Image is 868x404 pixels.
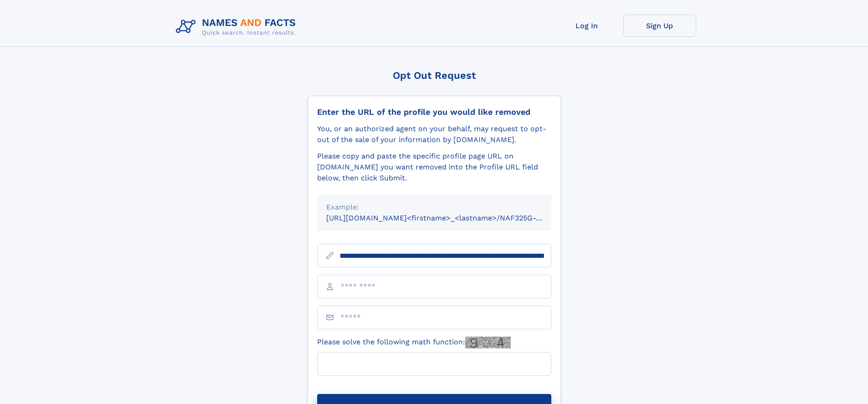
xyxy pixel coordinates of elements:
[317,123,551,145] div: You, or an authorized agent on your behalf, may request to opt-out of the sale of your informatio...
[550,15,623,37] a: Log In
[308,70,561,81] div: Opt Out Request
[326,202,542,213] div: Example:
[172,15,303,39] img: Logo Names and Facts
[326,214,569,222] small: [URL][DOMAIN_NAME]<firstname>_<lastname>/NAF325G-xxxxxxxx
[623,15,696,37] a: Sign Up
[317,151,551,184] div: Please copy and paste the specific profile page URL on [DOMAIN_NAME] you want removed into the Pr...
[317,107,551,117] div: Enter the URL of the profile you would like removed
[317,337,511,348] label: Please solve the following math function:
